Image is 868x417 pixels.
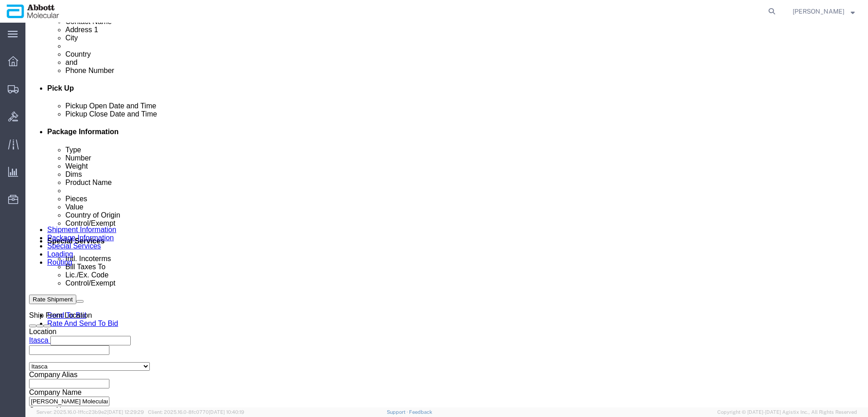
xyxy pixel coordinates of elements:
[792,6,855,17] button: [PERSON_NAME]
[209,409,244,415] span: [DATE] 10:40:19
[25,23,868,407] iframe: FS Legacy Container
[387,409,409,415] a: Support
[36,409,144,415] span: Server: 2025.16.0-1ffcc23b9e2
[107,409,144,415] span: [DATE] 12:29:29
[148,409,244,415] span: Client: 2025.16.0-8fc0770
[793,6,844,16] span: Raza Khan
[409,409,432,415] a: Feedback
[6,5,59,18] img: logo
[717,408,857,416] span: Copyright © [DATE]-[DATE] Agistix Inc., All Rights Reserved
